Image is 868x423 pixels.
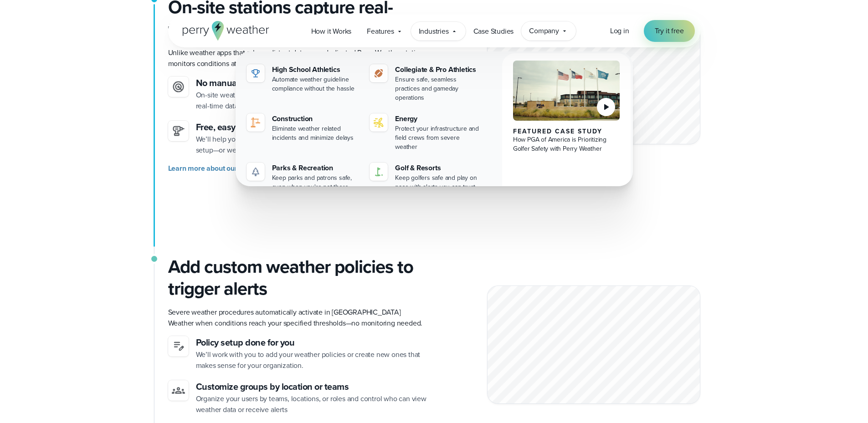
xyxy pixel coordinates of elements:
img: noun-crane-7630938-1@2x.svg [250,117,261,128]
img: PGA of America, Frisco Campus [513,61,620,121]
div: Golf & Resorts [395,163,482,173]
p: We’ll work with you to add your weather policies or create new ones that makes sense for your org... [196,349,427,371]
span: Industries [419,26,449,37]
a: Golf & Resorts Keep golfers safe and play on pace with alerts you can trust [366,159,486,195]
a: Log in [610,25,629,36]
div: Protect your infrastructure and field crews from severe weather [395,124,482,152]
div: Collegiate & Pro Athletics [395,64,482,75]
img: highschool-icon.svg [250,68,261,79]
span: Case Studies [473,26,514,37]
span: Company [529,25,559,36]
div: High School Athletics [272,64,359,75]
a: High School Athletics Automate weather guideline compliance without the hassle [243,61,363,97]
p: We’ll help you find the perfect installation spot and guide you through setup—or we can fly out a... [196,134,427,156]
img: energy-icon@2x-1.svg [373,117,384,128]
div: Energy [395,113,482,124]
a: Construction Eliminate weather related incidents and minimize delays [243,110,363,146]
h3: Free, easy installation [196,121,427,134]
div: Featured Case Study [513,128,620,135]
div: Keep golfers safe and play on pace with alerts you can trust [395,173,482,192]
a: Case Studies [466,22,522,41]
h3: No manual readings required [196,76,427,90]
p: Severe weather procedures automatically activate in [GEOGRAPHIC_DATA] Weather when conditions rea... [168,307,427,329]
p: Unlike weather apps that rely on distant data, your dedicated Perry Weather station monitors cond... [168,47,427,69]
img: parks-icon-grey.svg [250,166,261,177]
a: Energy Protect your infrastructure and field crews from severe weather [366,110,486,155]
a: Parks & Recreation Keep parks and patrons safe, even when you're not there [243,159,363,195]
div: Automate weather guideline compliance without the hassle [272,75,359,93]
span: Try it free [655,25,684,36]
div: Construction [272,113,359,124]
div: Keep parks and patrons safe, even when you're not there [272,173,359,192]
a: Collegiate & Pro Athletics Ensure safe, seamless practices and gameday operations [366,61,486,106]
h3: Add custom weather policies to trigger alerts [168,256,427,300]
img: proathletics-icon@2x-1.svg [373,68,384,79]
img: golf-iconV2.svg [373,166,384,177]
div: Parks & Recreation [272,163,359,173]
span: Learn more about our weather stations [168,163,293,174]
div: How PGA of America is Prioritizing Golfer Safety with Perry Weather [513,135,620,153]
a: PGA of America, Frisco Campus Featured Case Study How PGA of America is Prioritizing Golfer Safet... [502,53,631,203]
h4: Policy setup done for you [196,336,427,349]
span: How it Works [311,26,352,37]
span: Log in [610,25,629,36]
div: Ensure safe, seamless practices and gameday operations [395,75,482,102]
span: Features [367,26,394,37]
h4: Customize groups by location or teams [196,380,427,393]
a: Learn more about our weather stations [168,163,307,174]
p: Organize your users by teams, locations, or roles and control who can view weather data or receiv... [196,393,427,415]
p: On-site weather station automatically track weather conditions delivering real-time data to the P... [196,90,427,112]
div: Eliminate weather related incidents and minimize delays [272,124,359,143]
a: How it Works [303,22,360,41]
a: Try it free [644,20,695,42]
